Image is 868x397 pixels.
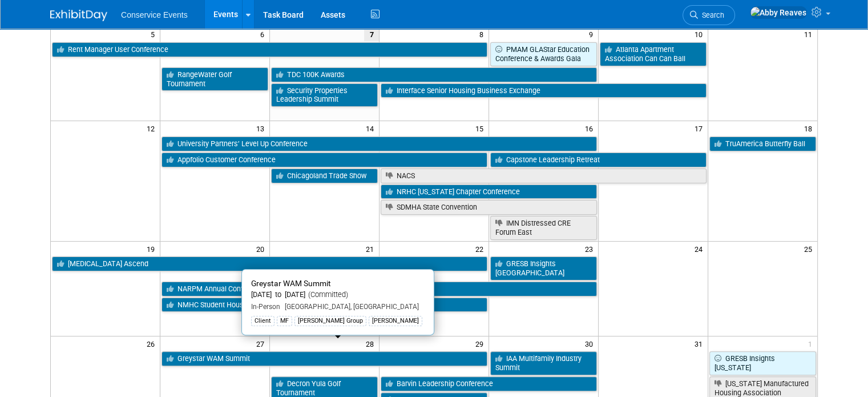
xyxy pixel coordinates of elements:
[584,121,598,135] span: 16
[271,83,378,107] a: Security Properties Leadership Summit
[251,303,280,311] span: In-Person
[803,242,817,256] span: 25
[600,42,706,66] a: Atlanta Apartment Association Can Can Ball
[490,42,597,66] a: PMAM GLAStar Education Conference & Awards Gala
[259,27,269,41] span: 6
[162,351,487,366] a: Greystar WAM Summit
[150,27,160,41] span: 5
[162,298,487,312] a: NMHC Student Housing
[381,376,597,391] a: Barvin Leadership Conference
[162,282,596,296] a: NARPM Annual Convention
[146,242,160,256] span: 19
[162,153,487,167] a: Appfolio Customer Conference
[365,121,379,135] span: 14
[490,351,597,375] a: IAA Multifamily Industry Summit
[277,316,292,326] div: MF
[121,10,188,19] span: Conservice Events
[750,6,807,19] img: Abby Reaves
[381,169,706,183] a: NACS
[365,242,379,256] span: 21
[162,67,268,91] a: RangeWater Golf Tournament
[693,27,708,41] span: 10
[364,27,379,41] span: 7
[490,216,597,239] a: IMN Distressed CRE Forum East
[369,316,422,326] div: [PERSON_NAME]
[381,83,706,98] a: Interface Senior Housing Business Exchange
[305,290,348,299] span: (Committed)
[255,242,269,256] span: 20
[803,121,817,135] span: 18
[478,27,488,41] span: 8
[807,336,817,351] span: 1
[280,303,419,311] span: [GEOGRAPHIC_DATA], [GEOGRAPHIC_DATA]
[588,27,598,41] span: 9
[803,27,817,41] span: 11
[52,256,487,271] a: [MEDICAL_DATA] Ascend
[251,316,274,326] div: Client
[251,290,425,300] div: [DATE] to [DATE]
[474,336,488,351] span: 29
[52,42,487,57] a: Rent Manager User Conference
[255,336,269,351] span: 27
[698,11,724,19] span: Search
[693,336,708,351] span: 31
[584,242,598,256] span: 23
[584,336,598,351] span: 30
[709,351,816,375] a: GRESB Insights [US_STATE]
[255,121,269,135] span: 13
[474,121,488,135] span: 15
[146,121,160,135] span: 12
[693,242,708,256] span: 24
[162,137,596,151] a: University Partners’ Level Up Conference
[294,316,366,326] div: [PERSON_NAME] Group
[381,185,597,199] a: NRHC [US_STATE] Chapter Conference
[271,67,597,82] a: TDC 100K Awards
[381,200,597,215] a: SDMHA State Convention
[490,153,706,167] a: Capstone Leadership Retreat
[693,121,708,135] span: 17
[490,256,597,280] a: GRESB Insights [GEOGRAPHIC_DATA]
[146,336,160,351] span: 26
[709,137,816,151] a: TruAmerica Butterfly Ball
[251,279,331,288] span: Greystar WAM Summit
[683,5,735,25] a: Search
[50,10,107,21] img: ExhibitDay
[474,242,488,256] span: 22
[365,336,379,351] span: 28
[271,169,378,183] a: Chicagoland Trade Show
